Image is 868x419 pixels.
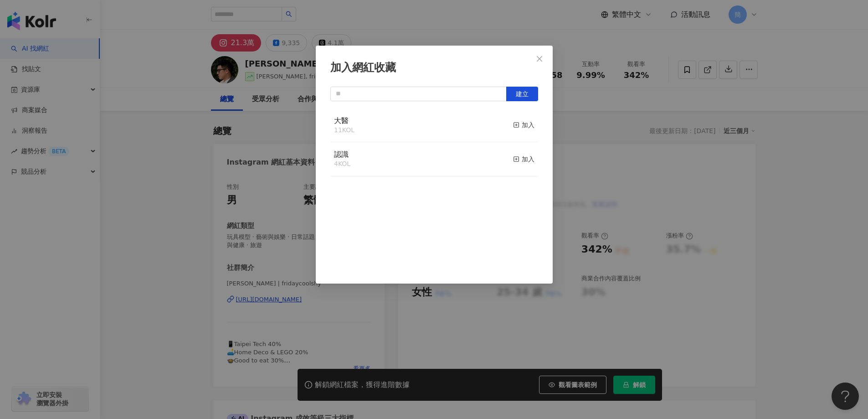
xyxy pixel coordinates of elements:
[536,55,543,62] span: close
[506,87,538,101] button: 建立
[530,50,549,68] button: Close
[334,151,349,158] a: 認識
[334,126,354,135] div: 11 KOL
[513,120,534,130] div: 加入
[513,154,534,164] div: 加入
[516,90,529,98] span: 建立
[334,117,349,124] a: 大醫
[513,150,534,169] button: 加入
[513,116,534,135] button: 加入
[334,160,350,169] div: 4 KOL
[334,116,349,125] span: 大醫
[334,150,349,159] span: 認識
[330,60,538,76] div: 加入網紅收藏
